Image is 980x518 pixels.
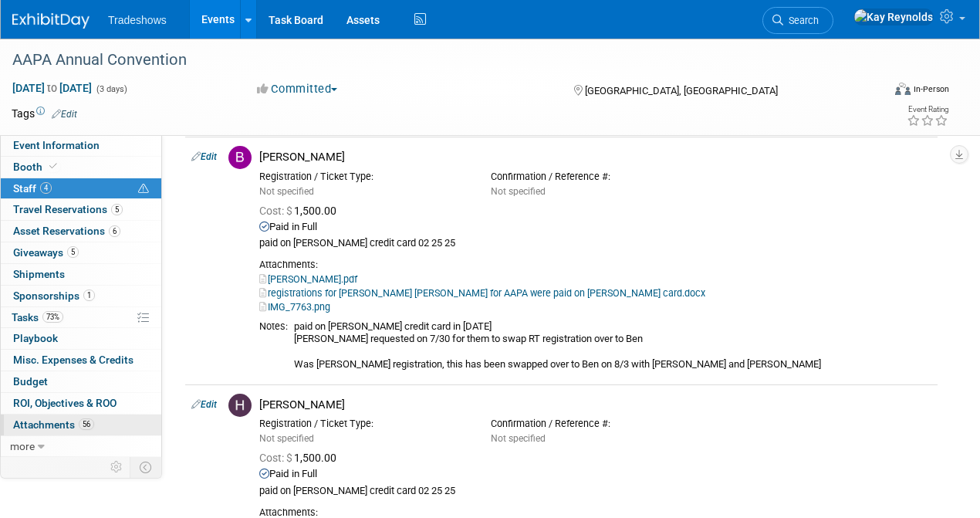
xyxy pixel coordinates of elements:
[13,268,65,280] span: Shipments
[13,354,133,366] span: Misc. Expenses & Credits
[259,259,931,271] div: Attachments:
[1,157,161,178] a: Booth
[40,182,52,194] span: 4
[13,246,79,259] span: Giveaways
[853,8,934,25] img: Kay Reynolds
[259,287,705,299] a: registrations for [PERSON_NAME] [PERSON_NAME] for AAPA were paid on [PERSON_NAME] card.docx
[1,393,161,414] a: ROI, Objectives & ROO
[12,106,77,121] td: Tags
[259,186,314,197] span: Not specified
[1,371,161,392] a: Budget
[49,162,57,171] i: Booth reservation complete
[13,375,48,388] span: Budget
[259,418,468,430] div: Registration / Ticket Type:
[130,457,162,477] td: Toggle Event Tabs
[191,399,217,410] a: Edit
[259,398,931,412] div: [PERSON_NAME]
[111,204,123,215] span: 5
[259,273,357,285] a: [PERSON_NAME].pdf
[67,246,79,258] span: 5
[13,203,123,215] span: Travel Reservations
[259,452,343,464] span: 1,500.00
[491,433,546,444] span: Not specified
[259,485,931,498] div: paid on [PERSON_NAME] credit card 02 25 25
[907,106,948,113] div: Event Rating
[228,394,252,417] img: H.jpg
[259,150,931,164] div: [PERSON_NAME]
[294,320,931,371] div: paid on [PERSON_NAME] credit card in [DATE] [PERSON_NAME] requested on 7/30 for them to swap RT r...
[12,81,93,95] span: [DATE] [DATE]
[1,350,161,371] a: Misc. Expenses & Credits
[12,311,63,323] span: Tasks
[7,46,869,74] div: AAPA Annual Convention
[1,415,161,435] a: Attachments56
[228,146,252,169] img: B.jpg
[585,85,778,96] span: [GEOGRAPHIC_DATA], [GEOGRAPHIC_DATA]
[491,171,699,183] div: Confirmation / Reference #:
[813,80,950,103] div: Event Format
[1,436,161,457] a: more
[10,440,35,452] span: more
[13,161,60,173] span: Booth
[13,397,117,409] span: ROI, Objectives & ROO
[13,139,100,151] span: Event Information
[1,328,161,349] a: Playbook
[1,178,161,199] a: Staff4
[13,418,94,431] span: Attachments
[491,186,546,197] span: Not specified
[259,221,931,234] div: Paid in Full
[12,13,90,29] img: ExhibitDay
[1,135,161,156] a: Event Information
[895,83,911,95] img: Format-Inperson.png
[259,452,294,464] span: Cost: $
[79,418,94,430] span: 56
[783,15,819,26] span: Search
[259,205,294,217] span: Cost: $
[1,199,161,220] a: Travel Reservations5
[762,7,833,34] a: Search
[252,81,343,97] button: Committed
[259,205,343,217] span: 1,500.00
[109,225,120,237] span: 6
[108,14,167,26] span: Tradeshows
[138,182,149,196] span: Potential Scheduling Conflict -- at least one attendee is tagged in another overlapping event.
[52,109,77,120] a: Edit
[1,242,161,263] a: Giveaways5
[191,151,217,162] a: Edit
[1,264,161,285] a: Shipments
[259,171,468,183] div: Registration / Ticket Type:
[259,433,314,444] span: Not specified
[259,237,931,250] div: paid on [PERSON_NAME] credit card 02 25 25
[259,468,931,481] div: Paid in Full
[103,457,130,477] td: Personalize Event Tab Strip
[13,225,120,237] span: Asset Reservations
[259,320,288,333] div: Notes:
[42,311,63,323] span: 73%
[913,83,949,95] div: In-Person
[45,82,59,94] span: to
[13,289,95,302] span: Sponsorships
[259,301,330,313] a: IMG_7763.png
[83,289,95,301] span: 1
[95,84,127,94] span: (3 days)
[13,332,58,344] span: Playbook
[1,221,161,242] a: Asset Reservations6
[13,182,52,195] span: Staff
[491,418,699,430] div: Confirmation / Reference #:
[1,307,161,328] a: Tasks73%
[1,286,161,306] a: Sponsorships1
